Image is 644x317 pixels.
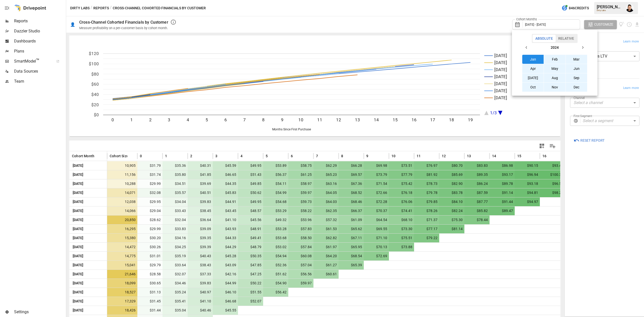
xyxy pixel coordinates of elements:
[544,73,566,82] button: Aug
[544,83,566,92] button: Nov
[522,64,544,73] button: Apr
[544,64,566,73] button: May
[566,73,587,82] button: Sep
[566,64,587,73] button: Jun
[533,35,556,42] button: Absolute
[522,73,544,82] button: [DATE]
[566,55,587,64] button: Mar
[522,55,544,64] button: Jan
[555,35,577,42] button: Relative
[566,83,587,92] button: Dec
[544,55,566,64] button: Feb
[531,43,578,52] button: 2024
[522,83,544,92] button: Oct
